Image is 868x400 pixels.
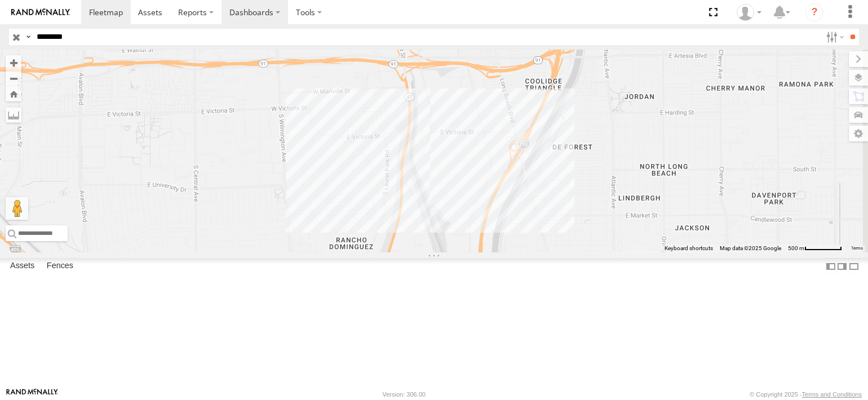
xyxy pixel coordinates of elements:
[785,245,845,252] button: Map Scale: 500 m per 63 pixels
[6,86,21,101] button: Zoom Home
[822,29,846,45] label: Search Filter Options
[665,245,713,252] button: Keyboard shortcuts
[849,126,868,141] label: Map Settings
[720,245,781,251] span: Map data ©2025 Google
[733,4,765,21] div: Zulema McIntosch
[848,258,860,274] label: Hide Summary Table
[6,55,21,70] button: Zoom in
[11,8,70,16] img: rand-logo.svg
[6,197,28,220] button: Drag Pegman onto the map to open Street View
[836,258,848,274] label: Dock Summary Table to the Right
[802,391,862,398] a: Terms and Conditions
[41,259,79,274] label: Fences
[383,391,426,398] div: Version: 306.00
[24,29,33,45] label: Search Query
[788,245,804,251] span: 500 m
[805,3,823,21] i: ?
[851,246,863,251] a: Terms (opens in new tab)
[6,70,21,86] button: Zoom out
[5,259,40,274] label: Assets
[825,258,836,274] label: Dock Summary Table to the Left
[6,107,21,123] label: Measure
[6,389,58,400] a: Visit our Website
[750,391,862,398] div: © Copyright 2025 -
